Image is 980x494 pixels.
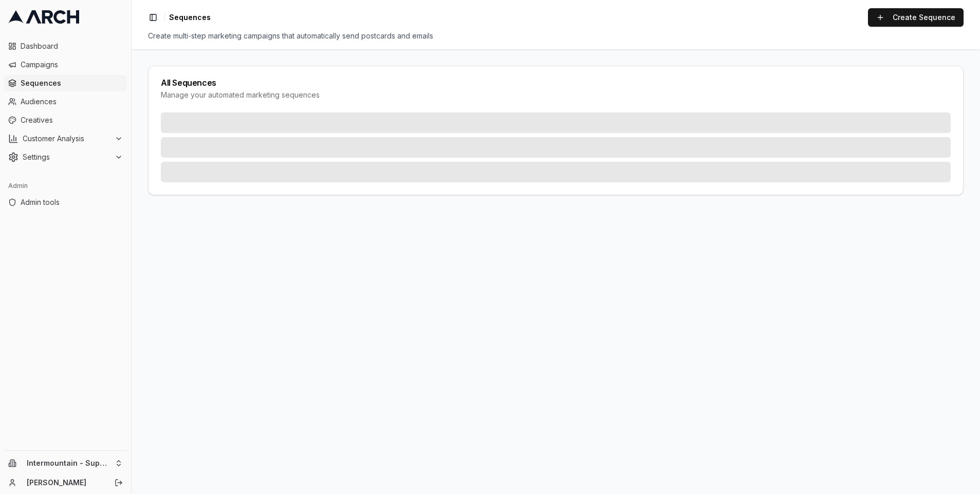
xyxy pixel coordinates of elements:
span: Customer Analysis [23,134,110,144]
a: Campaigns [4,56,127,73]
span: Campaigns [21,60,123,70]
a: Create Sequence [868,8,964,27]
button: Settings [4,149,127,165]
nav: breadcrumb [169,12,211,23]
span: Sequences [21,78,123,88]
div: All Sequences [161,79,951,87]
span: Settings [23,152,110,162]
span: Creatives [21,115,123,125]
a: Dashboard [4,38,127,54]
span: Dashboard [21,41,123,51]
span: Admin tools [21,197,123,207]
button: Log out [112,476,126,490]
button: Intermountain - Superior Water & Air [4,455,127,471]
button: Customer Analysis [4,130,127,147]
div: Manage your automated marketing sequences [161,90,951,100]
a: Admin tools [4,194,127,211]
span: Intermountain - Superior Water & Air [27,459,110,468]
div: Admin [4,178,127,194]
span: Sequences [169,12,211,23]
span: Audiences [21,97,123,107]
a: Audiences [4,93,127,110]
a: Creatives [4,112,127,128]
a: [PERSON_NAME] [27,478,103,488]
div: Create multi-step marketing campaigns that automatically send postcards and emails [148,31,964,41]
a: Sequences [4,75,127,91]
